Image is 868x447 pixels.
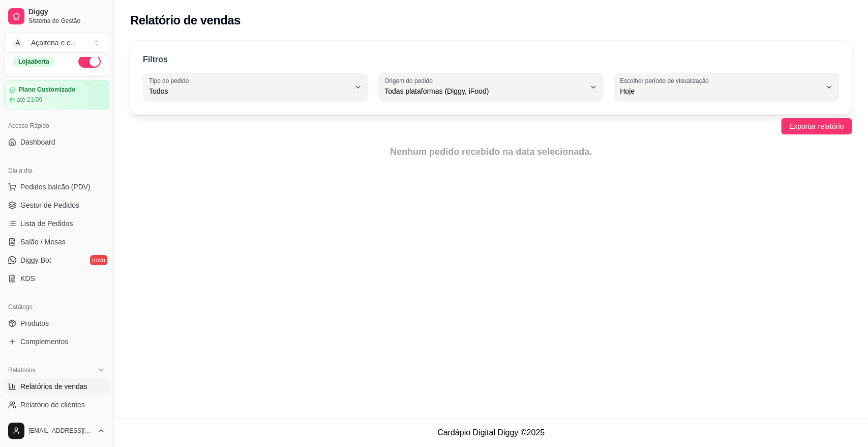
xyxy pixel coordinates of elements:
[384,86,585,96] span: Todas plataformas (Diggy, iFood)
[20,137,55,147] span: Dashboard
[20,200,79,210] span: Gestor de Pedidos
[20,400,85,410] span: Relatório de clientes
[130,12,241,29] h2: Relatório de vendas
[78,55,101,68] button: Alterar Status
[143,53,168,66] p: Filtros
[20,337,68,347] span: Complementos
[789,121,844,132] span: Exportar relatório
[17,96,42,104] article: até 21/09
[13,56,55,67] div: Loja aberta
[4,378,109,395] a: Relatórios de vendas
[4,299,109,315] div: Catálogo
[20,273,35,284] span: KDS
[378,73,604,101] button: Origem do pedidoTodas plataformas (Diggy, iFood)
[384,76,436,85] label: Origem do pedido
[4,162,109,179] div: Dia a dia
[4,252,109,268] a: Diggy Botnovo
[114,418,868,447] footer: Cardápio Digital Diggy © 2025
[28,427,93,435] span: [EMAIL_ADDRESS][DOMAIN_NAME]
[20,237,66,247] span: Salão / Mesas
[4,118,109,134] div: Acesso Rápido
[4,418,109,443] button: [EMAIL_ADDRESS][DOMAIN_NAME]
[19,86,75,94] article: Plano Customizado
[28,8,105,17] span: Diggy
[4,179,109,195] button: Pedidos balcão (PDV)
[143,73,368,101] button: Tipo do pedidoTodos
[20,381,87,392] span: Relatórios de vendas
[781,118,852,134] button: Exportar relatório
[28,17,105,25] span: Sistema de Gestão
[8,366,36,374] span: Relatórios
[620,76,712,85] label: Escolher período de visualização
[130,145,852,159] article: Nenhum pedido recebido na data selecionada.
[4,80,109,109] a: Plano Customizadoaté 21/09
[614,73,839,101] button: Escolher período de visualizaçãoHoje
[31,38,76,48] div: Açaiteria e c ...
[149,76,192,85] label: Tipo do pedido
[20,182,91,192] span: Pedidos balcão (PDV)
[4,33,109,53] button: Select a team
[20,318,49,328] span: Produtos
[4,4,109,29] a: DiggySistema de Gestão
[4,333,109,350] a: Complementos
[4,397,109,413] a: Relatório de clientes
[4,270,109,287] a: KDS
[149,86,350,96] span: Todos
[13,38,23,48] span: A
[20,255,51,265] span: Diggy Bot
[4,215,109,232] a: Lista de Pedidos
[4,234,109,250] a: Salão / Mesas
[4,315,109,331] a: Produtos
[20,218,73,229] span: Lista de Pedidos
[4,197,109,213] a: Gestor de Pedidos
[4,134,109,150] a: Dashboard
[620,86,821,96] span: Hoje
